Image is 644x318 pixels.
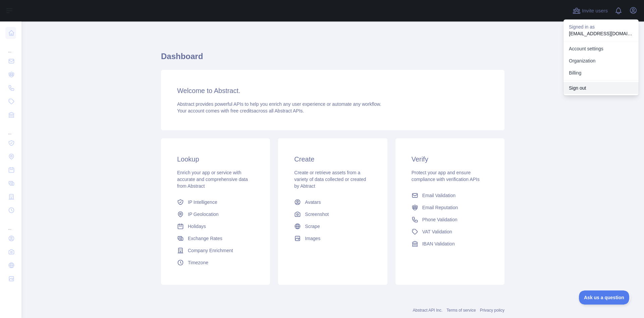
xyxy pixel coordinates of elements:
[188,247,233,254] span: Company Enrichment
[177,86,488,95] h3: Welcome to Abstract.
[413,308,443,313] a: Abstract API Inc.
[409,214,491,226] a: Phone Validation
[305,235,320,242] span: Images
[305,223,320,230] span: Scrape
[291,196,374,208] a: Avatars
[291,220,374,232] a: Scrape
[409,189,491,201] a: Email Validation
[569,24,633,30] p: Signed in as
[291,232,374,244] a: Images
[569,30,633,37] p: [EMAIL_ADDRESS][DOMAIN_NAME]
[422,204,458,211] span: Email Reputation
[177,154,254,164] h3: Lookup
[174,232,257,244] a: Exchange Rates
[422,216,458,223] span: Phone Validation
[563,55,639,67] a: Organization
[174,208,257,220] a: IP Geolocation
[305,211,329,218] span: Screenshot
[294,170,366,189] span: Create or retrieve assets from a variety of data collected or created by Abtract
[422,240,455,247] span: IBAN Validation
[177,170,248,189] span: Enrich your app or service with accurate and comprehensive data from Abstract
[582,7,608,15] span: Invite users
[230,108,254,113] span: free credits
[571,5,609,16] button: Invite users
[305,199,321,206] span: Avatars
[5,40,16,54] div: ...
[174,196,257,208] a: IP Intelligence
[177,101,381,107] span: Abstract provides powerful APIs to help you enrich any user experience or automate any workflow.
[294,154,371,164] h3: Create
[422,228,452,235] span: VAT Validation
[5,218,16,231] div: ...
[563,43,639,55] a: Account settings
[409,201,491,214] a: Email Reputation
[174,220,257,232] a: Holidays
[174,257,257,269] a: Timezone
[174,244,257,257] a: Company Enrichment
[5,122,16,136] div: ...
[177,108,304,113] span: Your account comes with across all Abstract APIs.
[412,170,480,182] span: Protect your app and ensure compliance with verification APIs
[291,208,374,220] a: Screenshot
[563,82,639,94] button: Sign out
[188,199,217,206] span: IP Intelligence
[188,259,208,266] span: Timezone
[188,235,222,242] span: Exchange Rates
[480,308,504,313] a: Privacy policy
[409,238,491,250] a: IBAN Validation
[188,211,219,218] span: IP Geolocation
[161,51,504,67] h1: Dashboard
[563,67,639,79] button: Billing
[579,290,631,305] iframe: Toggle Customer Support
[188,223,206,230] span: Holidays
[409,226,491,238] a: VAT Validation
[412,154,488,164] h3: Verify
[446,308,476,313] a: Terms of service
[422,192,455,199] span: Email Validation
